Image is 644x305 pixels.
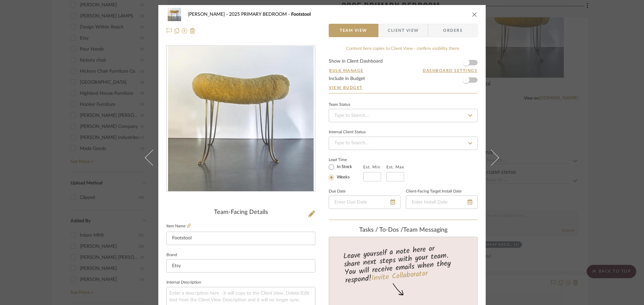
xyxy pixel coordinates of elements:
span: Tasks / To-Dos / [359,227,403,233]
div: Team Status [329,103,350,106]
label: Brand [166,253,177,257]
input: Enter Due Date [329,196,400,209]
div: Content here copies to Client View - confirm visibility there. [329,46,478,52]
img: 1d87ba92-f643-49ca-8053-32ff3643ba6b_436x436.jpg [168,46,314,192]
span: 2025 PRIMARY BEDROOM [229,12,291,17]
a: View Budget [329,85,478,90]
input: Type to Search… [329,109,478,122]
img: 1d87ba92-f643-49ca-8053-32ff3643ba6b_48x40.jpg [166,8,182,21]
label: Client-Facing Target Install Date [406,190,462,193]
button: close [472,11,478,17]
span: [PERSON_NAME] [188,12,229,17]
label: Est. Min [363,165,380,169]
button: Bulk Manage [329,68,364,74]
input: Enter Install Date [406,196,478,209]
div: team Messaging [329,227,478,234]
div: 0 [167,46,315,192]
div: Leave yourself a note here or share next steps with your team. You will receive emails when they ... [328,241,479,286]
label: Item Name [166,223,191,229]
label: In Stock [335,164,352,170]
mat-radio-group: Select item type [329,163,363,181]
label: Est. Max [386,165,404,169]
a: Invite Collaborator [371,268,428,285]
label: Internal Description [166,281,201,284]
span: Client View [388,24,419,37]
span: Orders [436,24,470,37]
input: Enter Brand [166,259,315,273]
span: Team View [340,24,367,37]
div: Internal Client Status [329,131,366,134]
label: Weeks [335,174,350,180]
span: Footstool [291,12,311,17]
input: Enter Item Name [166,232,315,245]
button: Dashboard Settings [422,68,478,74]
img: Remove from project [190,28,195,33]
input: Type to Search… [329,137,478,150]
label: Lead Time [329,157,363,163]
div: Team-Facing Details [166,209,315,216]
label: Due Date [329,190,345,193]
